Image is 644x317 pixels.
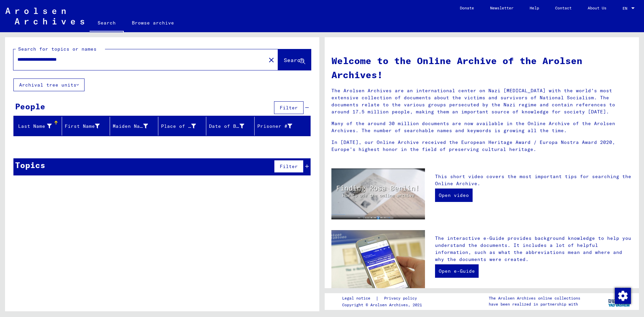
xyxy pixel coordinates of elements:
img: yv_logo.png [607,293,632,310]
div: People [15,100,45,112]
p: The Arolsen Archives online collections [489,295,580,301]
mat-header-cell: Date of Birth [206,117,255,136]
div: Maiden Name [113,121,158,131]
div: Last Name [16,123,52,130]
span: Search [284,57,304,63]
p: Many of the around 30 million documents are now available in the Online Archive of the Arolsen Ar... [331,120,632,134]
h1: Welcome to the Online Archive of the Arolsen Archives! [331,54,632,82]
div: Prisoner # [257,123,292,130]
div: First Name [65,121,110,131]
div: Prisoner # [257,121,303,131]
a: Browse archive [124,15,182,31]
mat-header-cell: Last Name [14,117,62,136]
p: In [DATE], our Online Archive received the European Heritage Award / Europa Nostra Award 2020, Eu... [331,139,632,153]
div: First Name [65,123,100,130]
a: Open e-Guide [435,264,479,278]
p: Copyright © Arolsen Archives, 2021 [342,302,425,308]
mat-header-cell: Place of Birth [158,117,207,136]
p: The interactive e-Guide provides background knowledge to help you understand the documents. It in... [435,235,632,263]
div: Topics [15,159,45,171]
a: Open video [435,189,473,202]
button: Clear [265,53,278,66]
mat-header-cell: Maiden Name [110,117,158,136]
img: Change consent [615,288,631,304]
a: Search [90,15,124,32]
img: Arolsen_neg.svg [5,8,84,24]
div: | [342,295,425,302]
div: Date of Birth [209,123,244,130]
a: Privacy policy [379,295,425,302]
button: Archival tree units [13,78,85,91]
p: have been realized in partnership with [489,301,580,307]
p: This short video covers the most important tips for searching the Online Archive. [435,173,632,187]
div: Place of Birth [161,121,206,131]
img: eguide.jpg [331,230,425,293]
mat-header-cell: First Name [62,117,110,136]
mat-icon: close [267,56,275,64]
span: Filter [280,163,298,169]
span: EN [623,6,630,11]
p: The Arolsen Archives are an international center on Nazi [MEDICAL_DATA] with the world’s most ext... [331,87,632,115]
div: Date of Birth [209,121,254,131]
button: Search [278,49,311,70]
span: Filter [280,105,298,111]
div: Place of Birth [161,123,196,130]
button: Filter [274,160,304,173]
mat-label: Search for topics or names [18,46,97,52]
div: Last Name [16,121,62,131]
button: Filter [274,101,304,114]
a: Legal notice [342,295,376,302]
div: Maiden Name [113,123,148,130]
img: video.jpg [331,168,425,219]
mat-header-cell: Prisoner # [255,117,311,136]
